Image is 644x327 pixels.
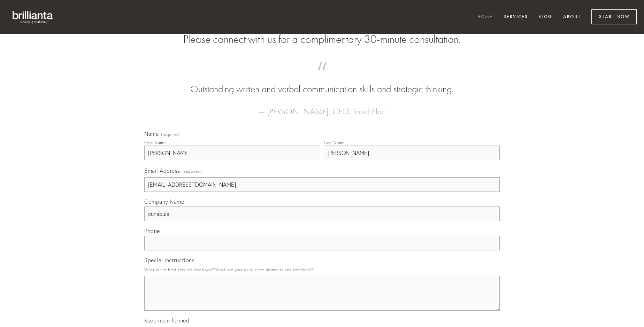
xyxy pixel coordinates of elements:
[144,198,184,205] span: Company Name
[144,257,194,264] span: Special Instructions
[591,9,637,24] a: Start Now
[559,11,585,23] a: About
[144,265,500,274] p: What is the best time to reach you? What are your unique requirements and timelines?
[155,69,489,96] blockquote: Outstanding written and verbal communication skills and strategic thinking.
[144,317,189,324] span: Keep me informed
[155,69,489,83] span: “
[534,11,557,23] a: Blog
[473,11,497,23] a: Home
[144,33,500,46] h2: Please connect with us for a complimentary 30-minute consultation.
[144,140,166,145] div: First Name
[144,130,159,137] span: Name
[155,96,489,118] figcaption: — [PERSON_NAME], CEO, TouchPlan
[183,166,202,176] span: (required)
[144,227,160,234] span: Phone
[499,11,532,23] a: Services
[324,140,345,145] div: Last Name
[144,167,180,174] span: Email Address
[7,7,59,27] img: brillianta - research, strategy, marketing
[161,132,181,137] span: (required)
